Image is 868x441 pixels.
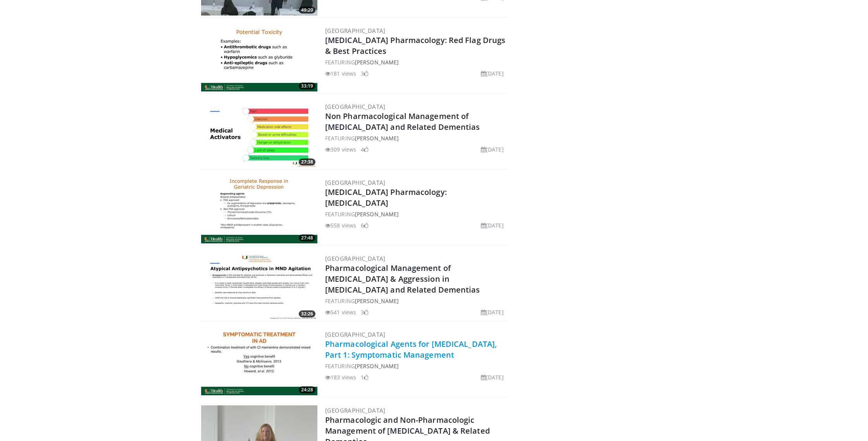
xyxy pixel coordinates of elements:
[299,158,315,165] span: 27:38
[325,145,356,153] li: 309 views
[325,179,386,186] a: [GEOGRAPHIC_DATA]
[361,69,369,78] li: 3
[325,69,356,78] li: 181 views
[325,221,356,229] li: 558 views
[325,362,507,370] div: FEATURING
[325,35,505,56] a: [MEDICAL_DATA] Pharmacology: Red Flag Drugs & Best Practices
[481,221,504,229] li: [DATE]
[201,329,317,395] a: 24:28
[201,26,317,91] img: 6ace8880-ed9f-4a79-ab9a-aaea493d0d86.300x170_q85_crop-smart_upscale.jpg
[481,308,504,316] li: [DATE]
[325,407,386,414] a: [GEOGRAPHIC_DATA]
[325,373,356,381] li: 183 views
[325,58,507,66] div: FEATURING
[201,253,317,319] img: c59b65f2-f852-484c-bd66-f30d9d889ba8.300x170_q85_crop-smart_upscale.jpg
[355,210,399,218] a: [PERSON_NAME]
[325,255,386,262] a: [GEOGRAPHIC_DATA]
[201,26,317,91] a: 33:19
[355,362,399,370] a: [PERSON_NAME]
[481,373,504,381] li: [DATE]
[361,308,369,316] li: 3
[325,111,480,132] a: Non Pharmacological Management of [MEDICAL_DATA] and Related Dementias
[355,59,399,66] a: [PERSON_NAME]
[325,187,447,208] a: [MEDICAL_DATA] Pharmacology: [MEDICAL_DATA]
[201,102,317,167] img: 37175366-ba4e-4275-9468-420cb95167ad.300x170_q85_crop-smart_upscale.jpg
[325,210,507,218] div: FEATURING
[361,145,369,153] li: 4
[201,177,317,243] img: 0d5e2b90-6f4e-40d0-ab67-e24f91530147.300x170_q85_crop-smart_upscale.jpg
[325,339,497,360] a: Pharmacological Agents for [MEDICAL_DATA], Part 1: Symptomatic Management
[201,102,317,167] a: 27:38
[201,177,317,243] a: 27:48
[481,145,504,153] li: [DATE]
[355,297,399,305] a: [PERSON_NAME]
[325,103,386,110] a: [GEOGRAPHIC_DATA]
[355,134,399,142] a: [PERSON_NAME]
[325,27,386,34] a: [GEOGRAPHIC_DATA]
[325,308,356,316] li: 541 views
[481,69,504,78] li: [DATE]
[325,331,386,338] a: [GEOGRAPHIC_DATA]
[299,83,315,90] span: 33:19
[299,310,315,317] span: 32:26
[201,253,317,319] a: 32:26
[325,134,507,142] div: FEATURING
[299,7,315,14] span: 49:20
[325,297,507,305] div: FEATURING
[299,386,315,393] span: 24:28
[361,373,369,381] li: 1
[201,329,317,395] img: 1820159f-1354-4615-9482-20e07e26aa96.300x170_q85_crop-smart_upscale.jpg
[325,263,480,295] a: Pharmacological Management of [MEDICAL_DATA] & Aggression in [MEDICAL_DATA] and Related Dementias
[299,234,315,241] span: 27:48
[361,221,369,229] li: 6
